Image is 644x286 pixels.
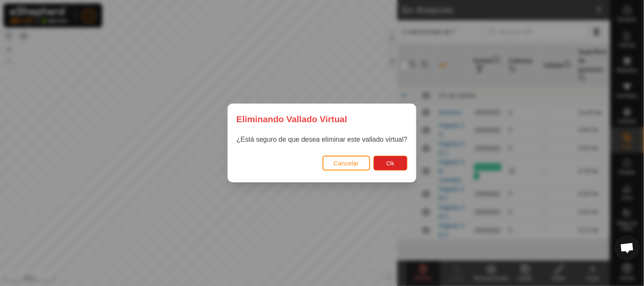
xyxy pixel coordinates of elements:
div: Chat abierto [615,235,640,261]
span: Cancelar [334,160,359,167]
p: ¿Está seguro de que desea eliminar este vallado virtual? [236,135,408,145]
button: Cancelar [323,156,370,171]
span: Ok [387,160,395,167]
button: Ok [374,156,408,171]
span: Eliminando Vallado Virtual [236,112,347,126]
